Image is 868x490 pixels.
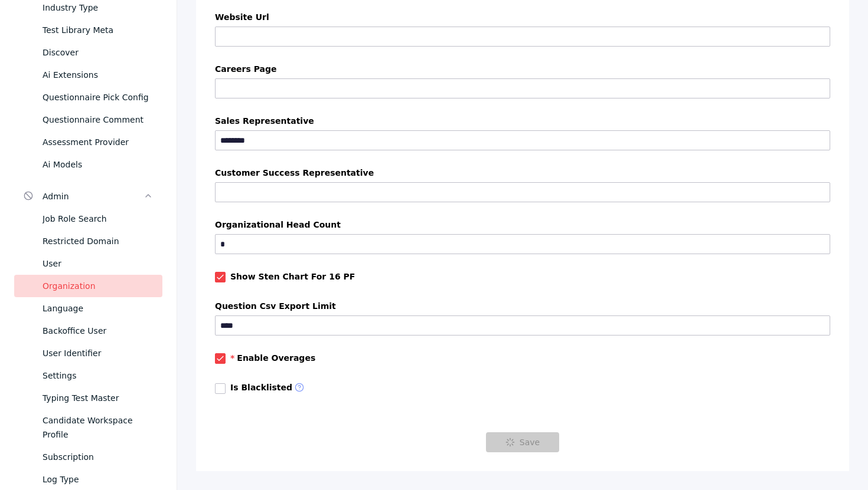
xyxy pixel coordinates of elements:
[14,208,162,230] a: Job Role Search
[215,301,830,311] label: Question Csv Export Limit
[43,23,153,37] div: Test Library Meta
[215,64,830,74] label: Careers Page
[215,168,830,177] label: Customer Success Representative
[215,12,830,22] label: Website Url
[14,387,162,409] a: Typing Test Master
[14,86,162,108] a: Questionnaire Pick Config
[14,364,162,387] a: Settings
[14,342,162,364] a: User Identifier
[14,446,162,468] a: Subscription
[230,353,315,363] label: Enable Overages
[14,131,162,153] a: Assessment Provider
[14,64,162,86] a: Ai Extensions
[43,90,153,104] div: Questionnaire Pick Config
[486,432,559,452] button: Save
[43,369,153,383] div: Settings
[43,324,153,338] div: Backoffice User
[14,19,162,41] a: Test Library Meta
[43,1,153,15] div: Industry Type
[43,391,153,405] div: Typing Test Master
[43,135,153,149] div: Assessment Provider
[230,272,355,281] label: Show Sten Chart For 16 PF
[230,383,306,393] label: Is Blacklisted
[43,68,153,82] div: Ai Extensions
[14,320,162,342] a: Backoffice User
[14,409,162,446] a: Candidate Workspace Profile
[14,41,162,64] a: Discover
[43,234,153,248] div: Restricted Domain
[14,275,162,297] a: Organization
[43,45,153,60] div: Discover
[43,450,153,464] div: Subscription
[43,189,143,203] div: Admin
[215,116,830,126] label: Sales Representative
[14,153,162,176] a: Ai Models
[215,220,830,229] label: Organizational Head Count
[43,279,153,293] div: Organization
[43,212,153,226] div: Job Role Search
[14,230,162,252] a: Restricted Domain
[43,301,153,315] div: Language
[43,113,153,127] div: Questionnaire Comment
[14,108,162,131] a: Questionnaire Comment
[43,157,153,172] div: Ai Models
[43,472,153,486] div: Log Type
[43,346,153,360] div: User Identifier
[14,297,162,320] a: Language
[14,252,162,275] a: User
[43,413,153,442] div: Candidate Workspace Profile
[43,256,153,271] div: User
